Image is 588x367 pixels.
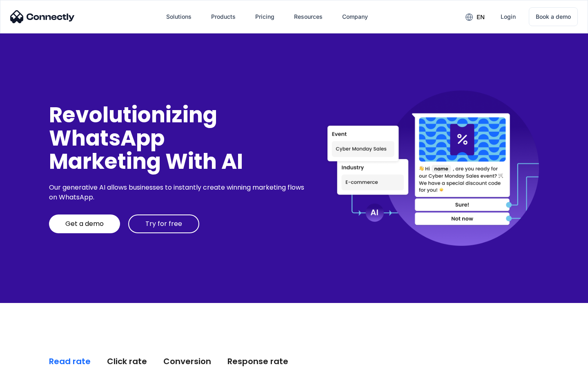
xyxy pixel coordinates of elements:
div: Products [211,11,236,22]
a: Get a demo [49,214,120,233]
div: Products [205,7,242,27]
div: Company [336,7,374,27]
div: Our generative AI allows businesses to instantly create winning marketing flows on WhatsApp. [49,183,307,202]
div: en [459,11,491,23]
a: Pricing [249,7,281,27]
div: Solutions [160,7,198,27]
div: Login [501,11,516,22]
div: Conversion [163,356,211,367]
a: Book a demo [529,7,578,26]
div: Solutions [166,11,192,22]
aside: Language selected: English [8,353,49,364]
div: en [477,11,485,23]
div: Click rate [107,356,147,367]
a: Login [494,7,522,27]
img: Connectly Logo [10,10,75,23]
div: Resources [287,7,329,27]
div: Revolutionizing WhatsApp Marketing With AI [49,103,307,173]
div: Read rate [49,356,91,367]
div: Resources [294,11,323,22]
div: Pricing [255,11,274,22]
div: Response rate [227,356,288,367]
a: Try for free [128,214,199,233]
div: Try for free [145,220,182,228]
div: Get a demo [65,220,104,228]
div: Company [342,11,368,22]
ul: Language list [16,353,49,364]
